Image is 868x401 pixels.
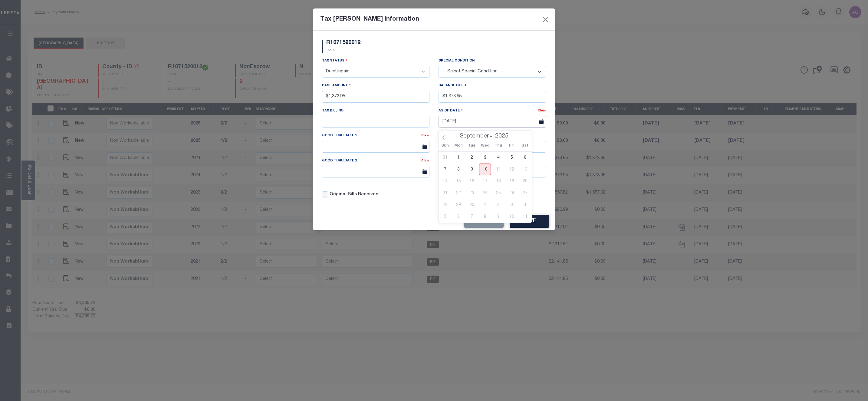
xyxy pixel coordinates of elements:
span: September 23, 2025 [466,187,478,199]
a: Clear [421,134,429,137]
span: October 1, 2025 [479,199,491,211]
span: Thu [492,144,505,148]
span: September 7, 2025 [439,164,451,175]
span: September 24, 2025 [479,187,491,199]
span: September 8, 2025 [452,164,464,175]
label: Original Bills Received [330,191,379,198]
span: September 21, 2025 [439,187,451,199]
label: Balance Due 1 [439,83,466,88]
span: September 6, 2025 [519,152,531,164]
span: September 25, 2025 [492,187,504,199]
span: October 9, 2025 [492,211,504,223]
label: Tax Status [322,58,347,64]
span: Fri [505,144,518,148]
input: $ [439,91,546,103]
span: September 22, 2025 [452,187,464,199]
span: September 19, 2025 [506,175,518,187]
span: September 1, 2025 [452,152,464,164]
a: Clear [421,159,429,162]
span: Sat [518,144,532,148]
span: September 11, 2025 [492,164,504,175]
span: October 5, 2025 [439,211,451,223]
input: Year [494,133,514,140]
span: September 5, 2025 [506,152,518,164]
span: September 28, 2025 [439,199,451,211]
span: Sun [439,144,452,148]
label: Base Amount [322,83,351,88]
label: As Of Date [439,108,463,114]
span: September 17, 2025 [479,175,491,187]
span: September 18, 2025 [492,175,504,187]
span: September 27, 2025 [519,187,531,199]
span: October 4, 2025 [519,199,531,211]
span: September 29, 2025 [452,199,464,211]
span: September 10, 2025 [479,164,491,175]
span: Wed [478,144,492,148]
span: September 20, 2025 [519,175,531,187]
label: Special Condition [439,58,475,64]
span: September 16, 2025 [466,175,478,187]
span: October 6, 2025 [452,211,464,223]
select: Month [457,133,494,139]
a: Clear [538,109,546,112]
span: October 2, 2025 [492,199,504,211]
span: October 11, 2025 [519,211,531,223]
span: September 26, 2025 [506,187,518,199]
span: September 15, 2025 [452,175,464,187]
span: October 3, 2025 [506,199,518,211]
span: October 10, 2025 [506,211,518,223]
span: August 31, 2025 [439,152,451,164]
p: TAX ID [326,48,360,53]
input: $ [322,91,429,103]
label: Good Thru Date 1 [322,133,358,138]
span: September 9, 2025 [466,164,478,175]
span: September 12, 2025 [506,164,518,175]
span: September 2, 2025 [466,152,478,164]
span: October 8, 2025 [479,211,491,223]
span: Tue [465,144,478,148]
span: September 14, 2025 [439,175,451,187]
span: September 4, 2025 [492,152,504,164]
span: Mon [452,144,465,148]
span: September 30, 2025 [466,199,478,211]
span: October 7, 2025 [466,211,478,223]
h5: R1071520012 [326,40,360,46]
span: September 13, 2025 [519,164,531,175]
span: September 3, 2025 [479,152,491,164]
label: Good Thru Date 2 [322,158,358,164]
label: Tax Bill No [322,108,344,114]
